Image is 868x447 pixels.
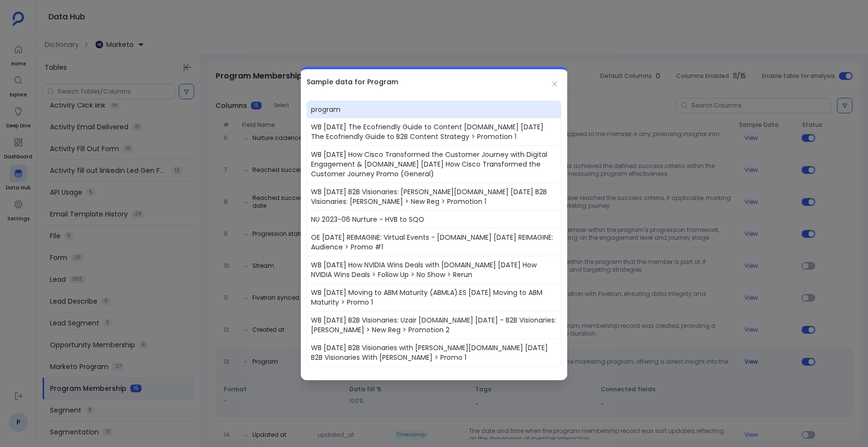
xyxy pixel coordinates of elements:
[307,145,561,183] span: WB [DATE] How Cisco Transformed the Customer Journey with Digital Engagement & [DOMAIN_NAME] [DAT...
[307,210,561,228] span: NU 2023-06 Nurture - HVB to SQO
[307,228,561,256] span: OE [DATE] REIMAGINE: Virtual Events - [DOMAIN_NAME] [DATE] REIMAGINE: Audience > Promo #1
[307,183,561,210] span: WB [DATE] B2B Visionaries: [PERSON_NAME][DOMAIN_NAME] [DATE] B2B Visionaries: [PERSON_NAME] > New...
[307,101,561,118] span: program
[307,256,561,283] span: WB [DATE] How NVIDIA Wins Deals with [DOMAIN_NAME] [DATE] How NVIDIA Wins Deals > Follow Up > No ...
[307,283,561,311] span: WB [DATE] Moving to ABM Maturity (ABMLA).ES [DATE] Moving to ABM Maturity > Promo 1
[307,77,398,87] h2: Sample data for Program
[307,339,561,366] span: WB [DATE] B2B Visionaries with [PERSON_NAME][DOMAIN_NAME] [DATE] B2B Visionaries With [PERSON_NAM...
[307,118,561,145] span: WB [DATE] The Ecofriendly Guide to Content [DOMAIN_NAME] [DATE] The Ecofriendly Guide to B2B Cont...
[307,311,561,339] span: WB [DATE] B2B Visionaries: Uzair [DOMAIN_NAME] [DATE] - B2B Visionaries: [PERSON_NAME] > New Reg ...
